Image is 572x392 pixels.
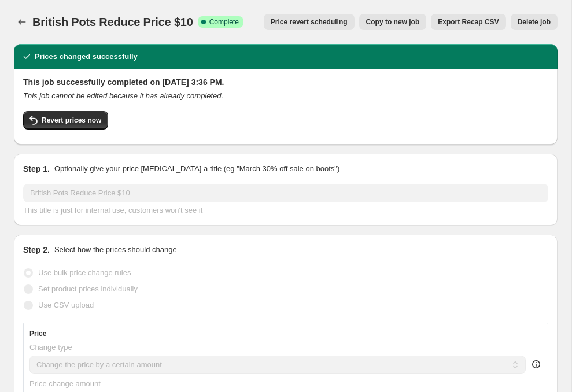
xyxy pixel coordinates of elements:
[38,284,138,293] span: Set product prices individually
[54,163,339,175] p: Optionally give your price [MEDICAL_DATA] a title (eg "March 30% off sale on boots")
[38,268,131,277] span: Use bulk price change rules
[14,14,30,30] button: Price change jobs
[35,51,138,62] h2: Prices changed successfully
[29,329,46,338] h3: Price
[29,379,101,388] span: Price change amount
[54,244,177,256] p: Select how the prices should change
[23,111,108,130] button: Revert prices now
[23,76,548,88] h2: This job successfully completed on [DATE] 3:36 PM.
[366,17,420,27] span: Copy to new job
[23,91,223,100] i: This job cannot be edited because it has already completed.
[23,184,548,202] input: 30% off holiday sale
[42,116,101,125] span: Revert prices now
[23,163,50,175] h2: Step 1.
[518,17,551,27] span: Delete job
[431,14,505,30] button: Export Recap CSV
[359,14,427,30] button: Copy to new job
[271,17,348,27] span: Price revert scheduling
[530,358,542,370] div: help
[23,206,202,215] span: This title is just for internal use, customers won't see it
[23,244,50,256] h2: Step 2.
[438,17,499,27] span: Export Recap CSV
[264,14,355,30] button: Price revert scheduling
[511,14,558,30] button: Delete job
[38,301,94,309] span: Use CSV upload
[29,343,72,352] span: Change type
[32,16,193,28] span: British Pots Reduce Price $10
[209,17,239,27] span: Complete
